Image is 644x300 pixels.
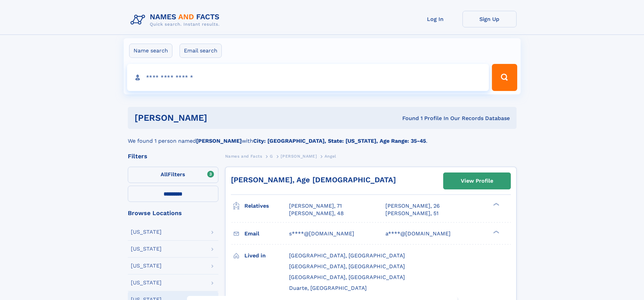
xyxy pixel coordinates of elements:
[325,154,336,159] span: Angel
[289,252,405,259] span: [GEOGRAPHIC_DATA], [GEOGRAPHIC_DATA]
[244,250,289,261] h3: Lived in
[408,11,462,27] a: Log In
[128,167,218,183] label: Filters
[244,200,289,212] h3: Relatives
[253,138,426,144] b: City: [GEOGRAPHIC_DATA], State: [US_STATE], Age Range: 35-45
[131,280,162,285] div: [US_STATE]
[461,173,493,189] div: View Profile
[161,171,168,178] span: All
[305,115,510,122] div: Found 1 Profile In Our Records Database
[281,154,317,159] span: [PERSON_NAME]
[127,64,489,91] input: search input
[270,152,273,160] a: G
[492,64,517,91] button: Search Button
[131,246,162,252] div: [US_STATE]
[289,274,405,280] span: [GEOGRAPHIC_DATA], [GEOGRAPHIC_DATA]
[289,210,344,217] a: [PERSON_NAME], 48
[385,210,438,217] a: [PERSON_NAME], 51
[281,152,317,160] a: [PERSON_NAME]
[129,44,172,58] label: Name search
[492,202,500,207] div: ❯
[492,230,500,234] div: ❯
[462,11,517,27] a: Sign Up
[128,153,218,159] div: Filters
[128,210,218,216] div: Browse Locations
[135,114,305,122] h1: [PERSON_NAME]
[131,263,162,269] div: [US_STATE]
[128,11,225,29] img: Logo Names and Facts
[231,176,396,184] a: [PERSON_NAME], Age [DEMOGRAPHIC_DATA]
[128,129,517,145] div: We found 1 person named with .
[289,263,405,270] span: [GEOGRAPHIC_DATA], [GEOGRAPHIC_DATA]
[180,44,222,58] label: Email search
[196,138,242,144] b: [PERSON_NAME]
[270,154,273,159] span: G
[385,202,440,210] a: [PERSON_NAME], 26
[289,202,342,210] a: [PERSON_NAME], 71
[131,229,162,235] div: [US_STATE]
[444,173,510,189] a: View Profile
[244,228,289,239] h3: Email
[225,152,262,160] a: Names and Facts
[289,285,367,291] span: Duarte, [GEOGRAPHIC_DATA]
